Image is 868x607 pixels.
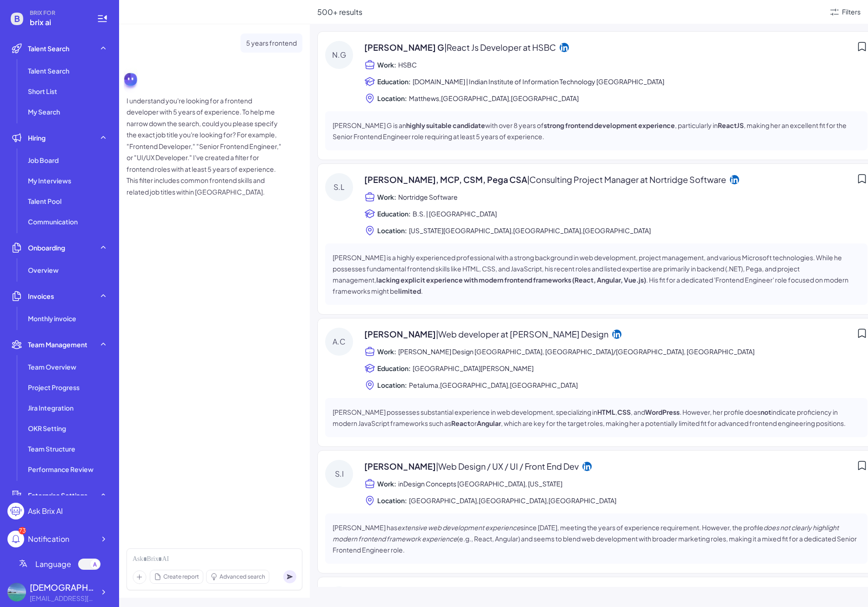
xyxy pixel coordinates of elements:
span: [PERSON_NAME] G [364,41,556,54]
span: | Web Design / UX / UI / Front End Dev [436,461,579,472]
span: Onboarding [28,243,65,252]
div: Notification [28,533,69,545]
span: Team Structure [28,444,75,453]
strong: React [451,419,470,427]
strong: highly suitable candidate [406,121,485,129]
span: Location: [377,226,407,235]
span: Matthews,[GEOGRAPHIC_DATA],[GEOGRAPHIC_DATA] [409,93,579,104]
strong: HTML [597,408,615,416]
span: [GEOGRAPHIC_DATA][PERSON_NAME] [413,363,534,374]
span: Work: [377,192,396,202]
span: Team Management [28,340,87,349]
span: Education: [377,77,411,86]
span: Team Overview [28,362,76,371]
span: Performance Review [28,465,93,474]
span: [PERSON_NAME], MCP, CSM, Pega CSA [364,173,726,186]
span: [GEOGRAPHIC_DATA],[GEOGRAPHIC_DATA],[GEOGRAPHIC_DATA] [409,495,616,506]
span: My Search [28,107,60,116]
span: Location: [377,94,407,103]
div: N.G [325,41,353,69]
em: extensive web development experience [397,523,521,532]
span: Create report [163,573,199,581]
div: 73 [19,527,26,534]
div: A.C [325,328,353,356]
span: Location: [377,496,407,505]
p: I understand you're looking for a frontend developer with 5 years of experience. To help me narro... [127,95,285,198]
span: Work: [377,479,396,488]
span: [DOMAIN_NAME] | Indian Institute of Information Technology [GEOGRAPHIC_DATA] [413,76,664,87]
strong: limited [398,287,421,295]
span: Nortridge Software [398,191,459,202]
span: HSBC [398,59,418,70]
strong: lacking explicit experience with modern frontend frameworks (React, Angular, Vue.js) [376,276,646,284]
span: | React Js Developer at HSBC [444,42,556,53]
span: [PERSON_NAME] [364,328,608,340]
span: Work: [377,60,396,69]
div: Ask Brix AI [28,506,63,517]
span: [PERSON_NAME] Design [GEOGRAPHIC_DATA], [GEOGRAPHIC_DATA]/[GEOGRAPHIC_DATA], [GEOGRAPHIC_DATA] [398,346,754,357]
span: inDesign Concepts [GEOGRAPHIC_DATA], [US_STATE] [398,478,562,489]
span: | Web developer at [PERSON_NAME] Design [436,329,608,339]
span: Talent Search [28,66,69,75]
span: BRIX FOR [30,9,86,17]
div: 2725121109@qq.com [30,594,95,603]
span: Location: [377,380,407,390]
span: [PERSON_NAME] [364,460,579,472]
span: [PERSON_NAME] [364,587,444,599]
p: [PERSON_NAME] G is an with over 8 years of , particularly in , making her an excellent fit for th... [333,120,860,142]
span: OKR Setting [28,424,66,433]
img: 603306eb96b24af9be607d0c73ae8e85.jpg [7,583,26,601]
p: [PERSON_NAME] is a highly experienced professional with a strong background in web development, p... [333,252,860,297]
span: Monthly invoice [28,314,76,323]
strong: strong frontend development experience [544,121,675,129]
span: Petaluma,[GEOGRAPHIC_DATA],[GEOGRAPHIC_DATA] [409,379,578,391]
span: B.S. | [GEOGRAPHIC_DATA] [413,208,497,219]
span: Advanced search [220,573,265,581]
span: My Interviews [28,176,71,185]
span: Education: [377,364,411,373]
strong: CSS [617,408,631,416]
span: | Consulting Project Manager at Nortridge Software [527,174,726,185]
span: Communication [28,217,78,226]
strong: Angular [477,419,501,427]
strong: ReactJS [718,121,744,129]
div: S.I [325,460,353,488]
span: Short List [28,87,57,96]
span: Hiring [28,133,46,142]
span: Language [35,559,71,570]
div: laizhineng789 laiz [30,581,95,594]
span: Enterprise Settings [28,491,87,500]
span: Job Board [28,155,59,165]
span: Talent Pool [28,196,61,206]
span: Jira Integration [28,403,73,412]
span: Work: [377,347,396,356]
p: 5 years frontend [246,37,297,49]
div: S.L [325,173,353,201]
span: 500+ results [317,7,362,17]
div: Filters [842,7,861,17]
p: [PERSON_NAME] possesses substantial experience in web development, specializing in , , and . Howe... [333,406,860,429]
span: Invoices [28,291,54,301]
span: Overview [28,265,59,275]
span: Talent Search [28,44,69,53]
span: Education: [377,209,411,218]
span: [US_STATE][GEOGRAPHIC_DATA],[GEOGRAPHIC_DATA],[GEOGRAPHIC_DATA] [409,225,651,236]
span: brix ai [30,17,86,28]
p: [PERSON_NAME] has since [DATE], meeting the years of experience requirement. However, the profile... [333,522,860,555]
span: Project Progress [28,383,80,392]
strong: WordPress [645,408,680,416]
strong: not [761,408,771,416]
